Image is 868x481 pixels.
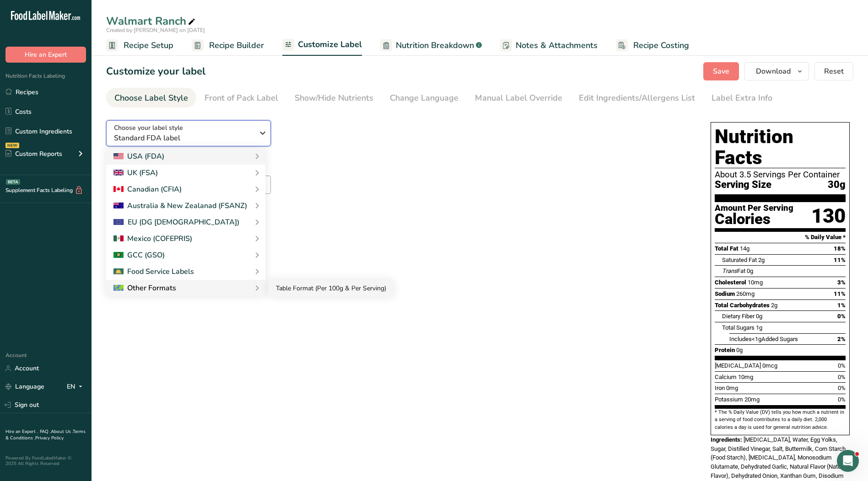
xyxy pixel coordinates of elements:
h1: Customize your label [106,64,205,79]
span: Iron [715,385,725,391]
div: EU (DG [DEMOGRAPHIC_DATA]) [113,217,239,228]
div: Amount Per Serving [715,204,793,213]
span: Protein [715,347,735,353]
div: Walmart Ranch [106,13,197,29]
div: Change Language [390,92,458,104]
span: Created by [PERSON_NAME] on [DATE] [106,27,205,34]
div: Show/Hide Nutrients [295,92,373,104]
span: 2% [837,336,846,342]
button: Save [703,62,739,80]
div: Front of Pack Label [205,92,278,104]
a: Language [5,379,44,395]
a: Terms & Conditions . [5,428,86,441]
a: Notes & Attachments [500,35,598,56]
span: Total Carbohydrates [715,302,770,309]
span: 0% [838,362,846,369]
span: 0% [838,374,846,380]
h1: Nutrition Facts [715,126,846,168]
span: 0g [756,313,762,320]
span: Reset [824,66,844,77]
span: Recipe Builder [209,39,264,52]
span: 10mg [748,279,763,286]
span: Recipe Costing [633,39,689,52]
span: Total Sugars [722,324,755,331]
a: About Us . [51,428,73,435]
span: 0g [747,267,753,274]
section: * The % Daily Value (DV) tells you how much a nutrient in a serving of food contributes to a dail... [715,409,846,431]
span: 260mg [736,290,755,297]
div: USA (FDA) [113,151,164,162]
span: Save [713,66,729,77]
span: 0% [838,396,846,403]
a: FAQ . [40,428,51,435]
button: Reset [814,62,853,80]
span: 0g [736,347,743,353]
div: NEW [5,143,19,148]
span: 0mcg [762,362,777,369]
span: 2g [758,257,765,263]
div: Manual Label Override [475,92,562,104]
span: 1g [756,324,762,331]
span: Recipe Setup [124,39,173,52]
span: 11% [834,290,846,297]
a: Recipe Setup [106,35,173,56]
span: [MEDICAL_DATA] [715,362,761,369]
button: Download [744,62,809,80]
div: Other Formats [113,283,176,294]
span: 3% [837,279,846,286]
span: 0% [838,385,846,391]
span: Notes & Attachments [516,39,598,52]
div: Powered By FoodLabelMaker © 2025 All Rights Reserved [5,455,86,466]
img: 2Q== [113,252,124,258]
div: Edit Ingredients/Allergens List [579,92,695,104]
span: Includes Added Sugars [729,336,798,342]
span: Customize Label [298,38,362,51]
span: Fat [722,267,745,274]
span: Sodium [715,290,735,297]
span: Potassium [715,396,743,403]
div: Food Service Labels [113,266,194,277]
span: Total Fat [715,245,739,252]
span: Saturated Fat [722,257,757,263]
span: Nutrition Breakdown [396,39,474,52]
a: Nutrition Breakdown [380,35,482,56]
div: About 3.5 Servings Per Container [715,170,846,179]
div: Choose Label Style [114,92,188,104]
div: GCC (GSO) [113,250,165,261]
span: Ingredients: [711,436,742,443]
div: EN [67,381,86,392]
span: 0% [837,313,846,320]
span: 1% [837,302,846,309]
span: Standard FDA label [114,133,253,144]
a: Hire an Expert . [5,428,38,435]
div: Label Extra Info [712,92,772,104]
a: Table Format (Per 100g & Per Serving) [269,280,394,297]
span: 18% [834,245,846,252]
button: Hire an Expert [5,47,86,63]
span: Cholesterol [715,279,746,286]
a: Customize Label [282,34,362,56]
span: 2g [771,302,777,309]
i: Trans [722,267,737,274]
span: 10mg [738,374,753,380]
a: Recipe Builder [192,35,264,56]
span: Dietary Fiber [722,313,755,320]
span: 20mg [744,396,760,403]
a: Privacy Policy [35,435,64,441]
span: Serving Size [715,179,771,191]
span: 30g [828,179,846,191]
span: 11% [834,257,846,263]
span: Download [756,66,791,77]
div: Custom Reports [5,149,62,159]
div: Mexico (COFEPRIS) [113,233,192,244]
div: Australia & New Zealanad (FSANZ) [113,200,247,211]
iframe: Intercom live chat [837,450,859,472]
div: 130 [811,204,846,228]
span: Calcium [715,374,737,380]
span: 0mg [726,385,738,391]
span: Choose your label style [114,123,183,133]
div: Canadian (CFIA) [113,184,182,195]
div: UK (FSA) [113,167,158,178]
div: Calories [715,213,793,226]
div: BETA [6,179,20,185]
